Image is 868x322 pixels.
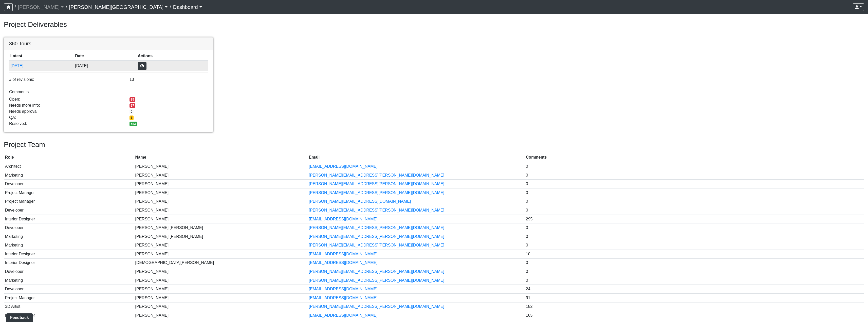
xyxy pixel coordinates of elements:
[525,206,864,215] td: 0
[134,241,308,250] td: [PERSON_NAME]
[134,267,308,276] td: [PERSON_NAME]
[309,243,444,247] a: [PERSON_NAME][EMAIL_ADDRESS][PERSON_NAME][DOMAIN_NAME]
[4,180,134,188] td: Developer
[168,2,173,12] span: /
[309,191,444,195] a: [PERSON_NAME][EMAIL_ADDRESS][PERSON_NAME][DOMAIN_NAME]
[525,302,864,311] td: 182
[525,250,864,259] td: 10
[525,197,864,206] td: 0
[309,313,378,317] a: [EMAIL_ADDRESS][DOMAIN_NAME]
[4,276,134,285] td: Marketing
[4,285,134,294] td: Developer
[9,61,74,71] td: wzoWVqM2G5FFRq7aL6KUid
[309,234,444,239] a: [PERSON_NAME][EMAIL_ADDRESS][PERSON_NAME][DOMAIN_NAME]
[309,278,444,282] a: [PERSON_NAME][EMAIL_ADDRESS][PERSON_NAME][DOMAIN_NAME]
[308,153,525,162] th: Email
[13,2,18,12] span: /
[4,171,134,180] td: Marketing
[134,250,308,259] td: [PERSON_NAME]
[18,2,64,12] a: [PERSON_NAME]
[309,269,444,274] a: [PERSON_NAME][EMAIL_ADDRESS][PERSON_NAME][DOMAIN_NAME]
[525,232,864,241] td: 0
[525,258,864,267] td: 0
[4,206,134,215] td: Developer
[4,302,134,311] td: 3D Artist
[134,311,308,320] td: [PERSON_NAME]
[525,153,864,162] th: Comments
[134,171,308,180] td: [PERSON_NAME]
[525,162,864,171] td: 0
[309,225,444,230] a: [PERSON_NAME][EMAIL_ADDRESS][PERSON_NAME][DOMAIN_NAME]
[64,2,69,12] span: /
[134,276,308,285] td: [PERSON_NAME]
[309,217,378,221] a: [EMAIL_ADDRESS][DOMAIN_NAME]
[309,296,378,300] a: [EMAIL_ADDRESS][DOMAIN_NAME]
[309,260,378,265] a: [EMAIL_ADDRESS][DOMAIN_NAME]
[134,285,308,294] td: [PERSON_NAME]
[134,232,308,241] td: [PERSON_NAME] [PERSON_NAME]
[4,312,34,322] iframe: Ybug feedback widget
[525,215,864,223] td: 295
[134,197,308,206] td: [PERSON_NAME]
[525,294,864,302] td: 91
[4,223,134,232] td: Developer
[4,162,134,171] td: Architect
[4,215,134,223] td: Interior Designer
[134,180,308,188] td: [PERSON_NAME]
[525,223,864,232] td: 0
[134,258,308,267] td: [DEMOGRAPHIC_DATA][PERSON_NAME]
[309,252,378,256] a: [EMAIL_ADDRESS][DOMAIN_NAME]
[525,276,864,285] td: 0
[309,164,378,168] a: [EMAIL_ADDRESS][DOMAIN_NAME]
[4,250,134,259] td: Interior Designer
[4,140,864,149] h3: Project Team
[309,199,411,203] a: [PERSON_NAME][EMAIL_ADDRESS][DOMAIN_NAME]
[309,304,444,309] a: [PERSON_NAME][EMAIL_ADDRESS][PERSON_NAME][DOMAIN_NAME]
[134,223,308,232] td: [PERSON_NAME] [PERSON_NAME]
[134,294,308,302] td: [PERSON_NAME]
[134,188,308,197] td: [PERSON_NAME]
[4,20,864,29] h3: Project Deliverables
[525,188,864,197] td: 0
[309,287,378,291] a: [EMAIL_ADDRESS][DOMAIN_NAME]
[4,188,134,197] td: Project Manager
[69,2,168,12] a: [PERSON_NAME][GEOGRAPHIC_DATA]
[309,208,444,212] a: [PERSON_NAME][EMAIL_ADDRESS][PERSON_NAME][DOMAIN_NAME]
[134,215,308,223] td: [PERSON_NAME]
[134,162,308,171] td: [PERSON_NAME]
[525,171,864,180] td: 0
[173,2,202,12] a: Dashboard
[4,294,134,302] td: Project Manager
[4,153,134,162] th: Role
[4,197,134,206] td: Project Manager
[525,241,864,250] td: 0
[525,311,864,320] td: 165
[134,206,308,215] td: [PERSON_NAME]
[309,182,444,186] a: [PERSON_NAME][EMAIL_ADDRESS][PERSON_NAME][DOMAIN_NAME]
[309,173,444,177] a: [PERSON_NAME][EMAIL_ADDRESS][PERSON_NAME][DOMAIN_NAME]
[134,153,308,162] th: Name
[4,311,134,320] td: Interior Designer
[525,180,864,188] td: 0
[525,267,864,276] td: 0
[10,63,73,69] button: [DATE]
[4,241,134,250] td: Marketing
[134,302,308,311] td: [PERSON_NAME]
[4,267,134,276] td: Developer
[4,258,134,267] td: Interior Designer
[525,285,864,294] td: 24
[4,232,134,241] td: Marketing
